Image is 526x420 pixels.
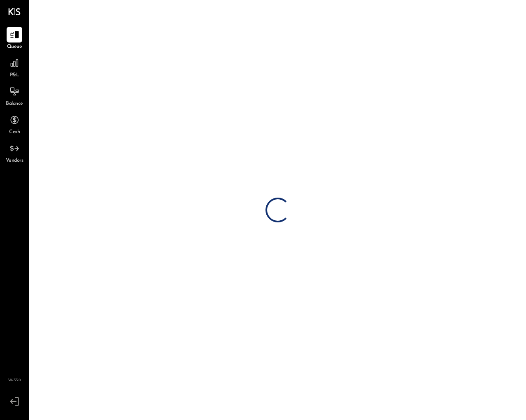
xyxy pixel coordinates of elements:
a: Cash [0,112,28,136]
span: P&L [10,72,19,79]
span: Queue [7,43,22,51]
span: Balance [6,100,23,108]
a: Balance [0,84,28,108]
a: P&L [0,55,28,79]
span: Cash [9,129,20,136]
span: Vendors [6,157,23,165]
a: Vendors [0,141,28,165]
a: Queue [0,27,28,51]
